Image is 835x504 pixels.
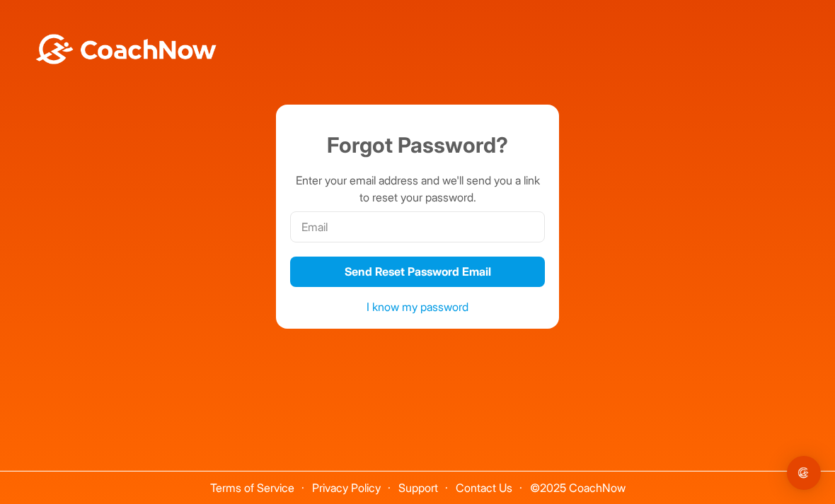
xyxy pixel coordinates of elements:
button: Send Reset Password Email [290,257,545,287]
a: Contact Us [456,481,512,495]
span: © 2025 CoachNow [523,471,633,493]
input: Email [290,211,545,242]
div: Open Intercom Messenger [787,456,821,490]
a: I know my password [367,300,468,314]
img: BwLJSsUCoWCh5upNqxVrqldRgqLPVwmV24tXu5FoVAoFEpwwqQ3VIfuoInZCoVCoTD4vwADAC3ZFMkVEQFDAAAAAElFTkSuQmCC [34,34,218,64]
a: Support [398,481,438,495]
h1: Forgot Password? [290,129,545,161]
a: Privacy Policy [312,481,381,495]
a: Terms of Service [210,481,294,495]
p: Enter your email address and we'll send you a link to reset your password. [290,172,545,206]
